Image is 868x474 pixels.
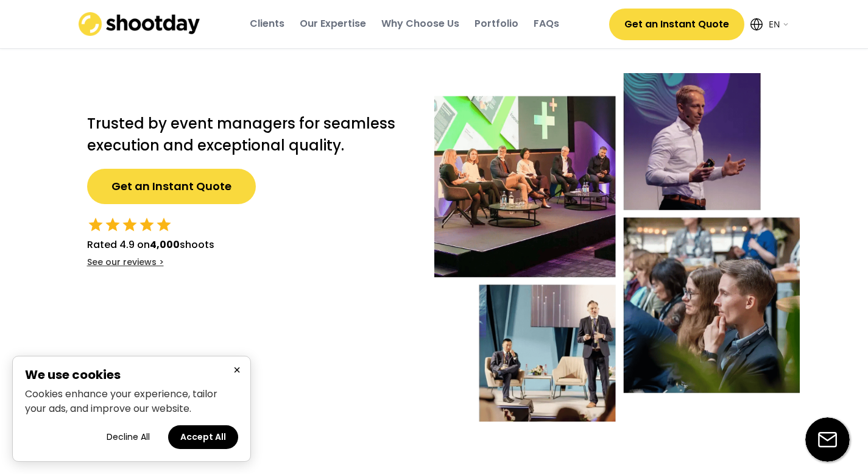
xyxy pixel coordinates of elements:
div: Why Choose Us [381,17,459,30]
div: FAQs [534,17,559,30]
h2: Trusted by event managers for seamless execution and exceptional quality. [87,113,410,157]
button: Accept all cookies [168,425,238,449]
p: Cookies enhance your experience, tailor your ads, and improve our website. [25,387,238,416]
div: Rated 4.9 on shoots [87,238,214,252]
button: Get an Instant Quote [87,169,256,204]
img: email-icon%20%281%29.svg [805,417,850,462]
button: star [87,216,104,233]
button: star [138,216,155,233]
button: Get an Instant Quote [609,9,744,40]
div: See our reviews > [87,256,164,269]
button: star [121,216,138,233]
div: Portfolio [475,17,518,30]
div: Our Expertise [300,17,366,30]
img: Icon%20feather-globe%20%281%29.svg [750,18,763,30]
div: Clients [250,17,284,30]
button: star [155,216,172,233]
img: shootday_logo.png [79,12,200,36]
button: star [104,216,121,233]
h2: We use cookies [25,369,238,381]
img: Event-hero-intl%402x.webp [434,73,800,422]
button: Close cookie banner [230,363,244,378]
button: Decline all cookies [94,425,162,449]
strong: 4,000 [150,238,180,252]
